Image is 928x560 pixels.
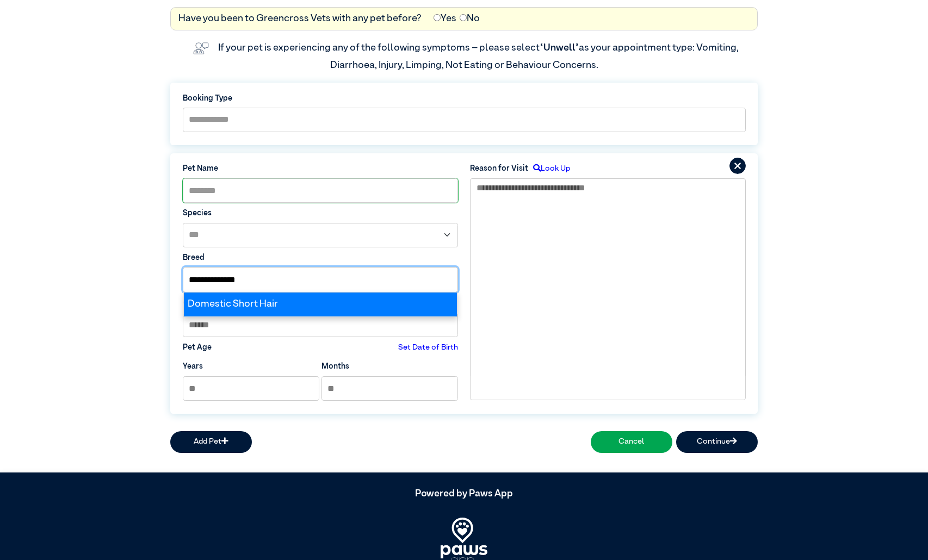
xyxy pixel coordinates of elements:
[183,163,459,175] label: Pet Name
[189,39,213,58] img: vet
[170,488,758,500] h5: Powered by Paws App
[183,361,203,373] label: Years
[183,252,459,264] label: Breed
[460,11,480,26] label: No
[398,342,458,354] label: Set Date of Birth
[170,431,252,453] button: Add Pet
[183,208,459,220] label: Species
[178,11,422,26] label: Have you been to Greencross Vets with any pet before?
[540,43,579,53] span: “Unwell”
[183,93,746,105] label: Booking Type
[218,43,740,70] label: If your pet is experiencing any of the following symptoms – please select as your appointment typ...
[183,298,459,310] label: Colour
[676,431,758,453] button: Continue
[321,361,349,373] label: Months
[460,14,467,21] input: No
[183,342,212,354] label: Pet Age
[528,163,570,175] label: Look Up
[434,14,441,21] input: Yes
[434,11,456,26] label: Yes
[591,431,672,453] button: Cancel
[184,293,457,316] div: Domestic Short Hair
[470,163,528,175] label: Reason for Visit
